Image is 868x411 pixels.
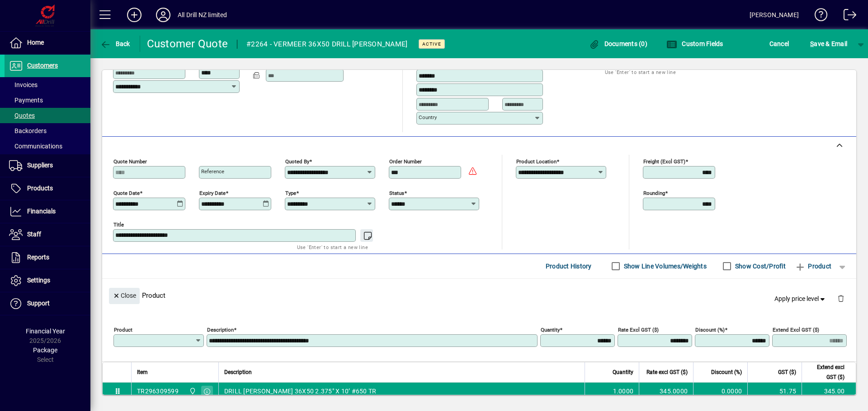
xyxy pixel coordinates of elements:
[643,189,665,196] mat-label: Rounding
[773,326,819,332] mat-label: Extend excl GST ($)
[542,258,595,274] button: Product History
[27,185,53,192] span: Products
[120,7,149,23] button: Add
[5,223,90,246] a: Staff
[114,326,132,332] mat-label: Product
[695,326,725,332] mat-label: Discount (%)
[774,294,827,304] span: Apply price level
[589,40,647,47] span: Documents (0)
[27,162,53,169] span: Suppliers
[5,92,90,108] a: Payments
[5,32,90,54] a: Home
[113,221,124,227] mat-label: Title
[187,386,197,396] span: All Drill NZ Limited
[285,158,309,164] mat-label: Quoted by
[613,367,633,377] span: Quantity
[810,37,847,51] span: ave & Email
[5,246,90,269] a: Reports
[802,383,856,401] td: 345.00
[778,367,796,377] span: GST ($)
[102,279,856,312] div: Product
[27,300,50,307] span: Support
[771,291,830,307] button: Apply price level
[618,326,659,332] mat-label: Rate excl GST ($)
[27,277,50,284] span: Settings
[613,387,634,396] span: 1.0000
[837,2,857,31] a: Logout
[5,200,90,223] a: Financials
[807,362,844,382] span: Extend excl GST ($)
[747,383,802,401] td: 51.75
[178,8,227,22] div: All Drill NZ limited
[224,387,377,396] span: DRILL [PERSON_NAME] 36X50 2.375" X 10’ #650 TR
[109,288,140,304] button: Close
[664,36,726,52] button: Custom Fields
[27,39,44,46] span: Home
[733,262,786,271] label: Show Cost/Profit
[767,36,792,52] button: Cancel
[546,259,592,273] span: Product History
[389,158,422,164] mat-label: Order number
[806,36,852,52] button: Save & Email
[711,367,742,377] span: Discount (%)
[541,326,560,332] mat-label: Quantity
[769,37,789,51] span: Cancel
[5,123,90,139] a: Backorders
[113,189,140,196] mat-label: Quote date
[5,292,90,315] a: Support
[5,108,90,123] a: Quotes
[27,231,41,238] span: Staff
[419,114,437,120] mat-label: Country
[285,189,296,196] mat-label: Type
[5,177,90,200] a: Products
[297,242,368,252] mat-hint: Use 'Enter' to start a new line
[113,158,147,164] mat-label: Quote number
[5,77,90,92] a: Invoices
[98,36,132,52] button: Back
[26,328,65,335] span: Financial Year
[795,259,831,273] span: Product
[9,97,43,104] span: Payments
[830,288,852,309] button: Delete
[5,154,90,177] a: Suppliers
[750,8,799,22] div: [PERSON_NAME]
[5,269,90,292] a: Settings
[693,383,747,401] td: 0.0000
[33,346,57,354] span: Package
[147,37,228,51] div: Customer Quote
[646,367,688,377] span: Rate excl GST ($)
[27,254,49,261] span: Reports
[830,294,852,302] app-page-header-button: Delete
[27,62,58,69] span: Customers
[27,208,56,215] span: Financials
[9,143,62,150] span: Communications
[666,40,723,47] span: Custom Fields
[90,36,140,52] app-page-header-button: Back
[645,387,688,396] div: 345.0000
[810,40,814,47] span: S
[107,291,142,299] app-page-header-button: Close
[201,168,224,175] mat-label: Reference
[9,112,35,119] span: Quotes
[790,258,836,274] button: Product
[9,81,38,88] span: Invoices
[516,158,557,164] mat-label: Product location
[100,40,130,47] span: Back
[149,7,178,23] button: Profile
[808,2,828,31] a: Knowledge Base
[605,67,676,77] mat-hint: Use 'Enter' to start a new line
[643,158,685,164] mat-label: Freight (excl GST)
[5,139,90,154] a: Communications
[113,288,136,303] span: Close
[389,189,404,196] mat-label: Status
[422,41,441,47] span: Active
[622,262,707,271] label: Show Line Volumes/Weights
[207,326,234,332] mat-label: Description
[199,189,226,196] mat-label: Expiry date
[224,367,252,377] span: Description
[137,367,148,377] span: Item
[9,127,47,134] span: Backorders
[137,387,179,396] div: TR296309599
[246,37,407,51] div: #2264 - VERMEER 36X50 DRILL [PERSON_NAME]
[586,36,650,52] button: Documents (0)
